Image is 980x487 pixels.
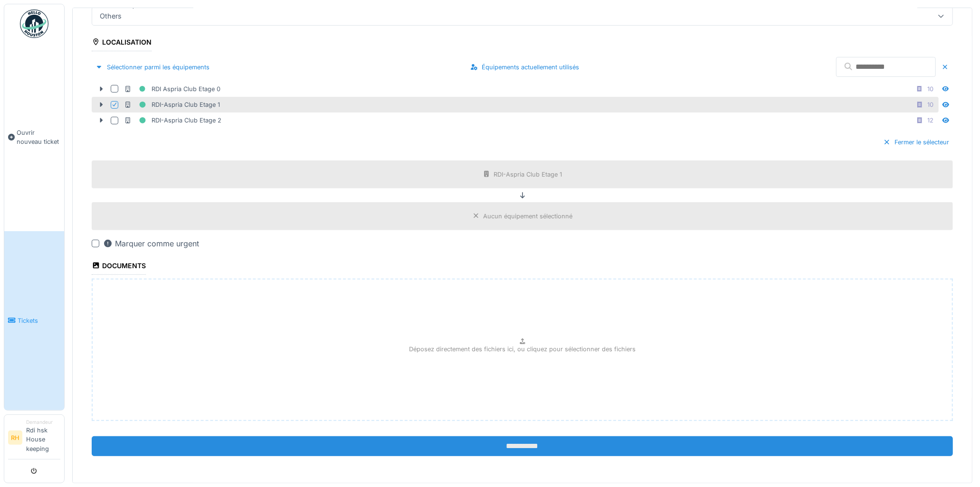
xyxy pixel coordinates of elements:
div: 12 [927,116,933,125]
div: Localisation [92,35,152,51]
a: RH DemandeurRdi hsk House keeping [8,419,60,459]
li: Rdi hsk House keeping [26,419,60,457]
div: Sélectionner parmi les équipements [92,61,213,74]
div: Demandeur [26,419,60,426]
div: Documents [92,259,146,275]
div: Aucun équipement sélectionné [484,212,573,221]
li: RH [8,431,22,445]
div: 10 [927,84,933,94]
div: RDI Aspria Club Etage 0 [124,83,220,95]
div: RDI-Aspria Club Etage 1 [494,170,562,179]
span: Ouvrir nouveau ticket [17,128,60,146]
div: Équipements actuellement utilisés [466,61,583,74]
a: Tickets [4,231,64,410]
img: Badge_color-CXgf-gQk.svg [20,9,48,38]
div: RDI-Aspria Club Etage 2 [124,114,221,126]
p: Déposez directement des fichiers ici, ou cliquez pour sélectionner des fichiers [409,345,636,354]
span: Tickets [18,316,60,325]
div: 10 [927,100,933,109]
div: Fermer le sélecteur [879,136,953,149]
div: Marquer comme urgent [103,238,199,249]
a: Ouvrir nouveau ticket [4,43,64,231]
div: Others [96,11,125,21]
div: RDI-Aspria Club Etage 1 [124,99,220,111]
